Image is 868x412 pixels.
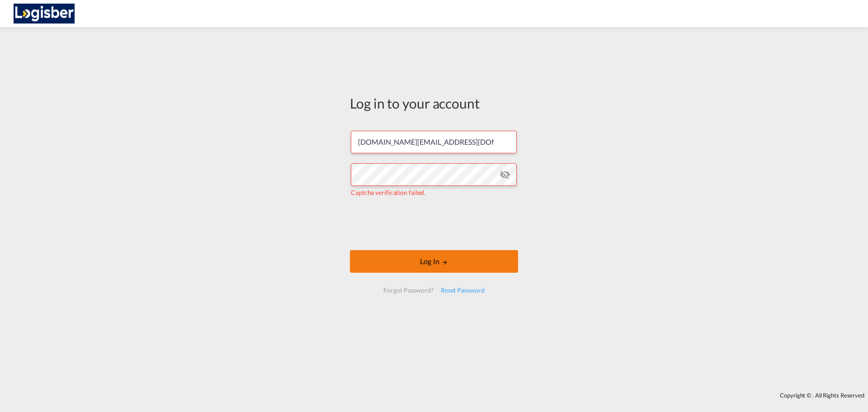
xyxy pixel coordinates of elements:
[437,282,488,298] div: Reset Password
[350,250,518,273] button: LOGIN
[14,4,75,24] img: d7a75e507efd11eebffa5922d020a472.png
[365,206,503,241] iframe: reCAPTCHA
[380,282,437,298] div: Forgot Password?
[351,189,425,196] span: Captcha verification failed.
[500,169,510,180] md-icon: icon-eye-off
[350,94,518,113] div: Log in to your account
[351,131,517,153] input: Enter email/phone number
